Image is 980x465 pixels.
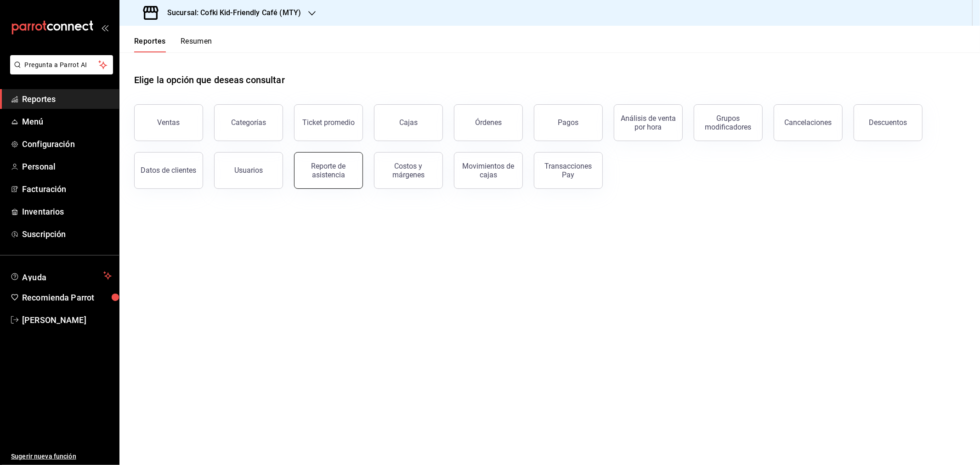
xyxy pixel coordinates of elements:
[22,205,112,218] span: Inventarios
[158,118,180,127] div: Ventas
[134,37,212,52] div: navigation tabs
[399,118,418,127] div: Cajas
[700,114,757,131] div: Grupos modificadores
[10,55,113,74] button: Pregunta a Parrot AI
[22,291,112,304] span: Recomienda Parrot
[214,104,283,141] button: Categorías
[134,104,203,141] button: Ventas
[302,118,355,127] div: Ticket promedio
[540,162,597,179] div: Transacciones Pay
[300,162,357,179] div: Reporte de asistencia
[22,93,112,105] span: Reportes
[774,104,843,141] button: Cancelaciones
[854,104,923,141] button: Descuentos
[134,152,203,189] button: Datos de clientes
[620,114,677,131] div: Análisis de venta por hora
[374,152,443,189] button: Costos y márgenes
[475,118,502,127] div: Órdenes
[534,104,603,141] button: Pagos
[22,160,112,173] span: Personal
[374,104,443,141] button: Cajas
[22,115,112,128] span: Menú
[22,314,112,326] span: [PERSON_NAME]
[614,104,683,141] button: Análisis de venta por hora
[25,60,99,70] span: Pregunta a Parrot AI
[454,152,523,189] button: Movimientos de cajas
[101,24,108,31] button: open_drawer_menu
[694,104,763,141] button: Grupos modificadores
[234,166,263,175] div: Usuarios
[181,37,212,52] button: Resumen
[785,118,832,127] div: Cancelaciones
[22,183,112,195] span: Facturación
[231,118,266,127] div: Categorías
[22,270,100,281] span: Ayuda
[294,104,363,141] button: Ticket promedio
[460,162,517,179] div: Movimientos de cajas
[160,7,301,18] h3: Sucursal: Cofki Kid-Friendly Café (MTY)
[454,104,523,141] button: Órdenes
[380,162,437,179] div: Costos y márgenes
[294,152,363,189] button: Reporte de asistencia
[22,228,112,240] span: Suscripción
[869,118,907,127] div: Descuentos
[134,73,285,87] h1: Elige la opción que deseas consultar
[6,67,113,76] a: Pregunta a Parrot AI
[214,152,283,189] button: Usuarios
[141,166,197,175] div: Datos de clientes
[558,118,579,127] div: Pagos
[11,452,112,461] span: Sugerir nueva función
[534,152,603,189] button: Transacciones Pay
[134,37,166,52] button: Reportes
[22,138,112,150] span: Configuración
